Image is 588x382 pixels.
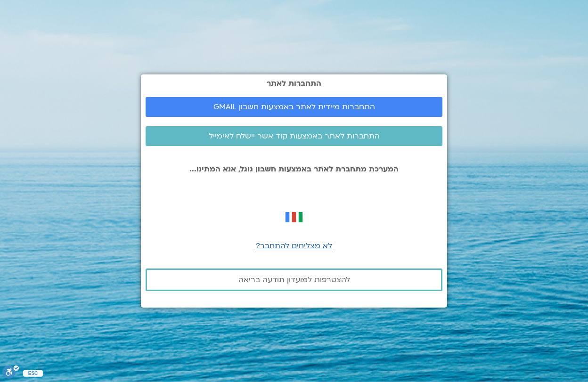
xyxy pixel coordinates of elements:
a: התחברות מיידית לאתר באמצעות חשבון GMAIL [146,97,442,117]
a: להצטרפות למועדון תודעה בריאה [146,268,442,291]
p: המערכת מתחברת לאתר באמצעות חשבון גוגל, אנא המתינו... [146,165,442,173]
a: התחברות לאתר באמצעות קוד אשר יישלח לאימייל [146,126,442,146]
span: להצטרפות למועדון תודעה בריאה [238,276,350,284]
span: התחברות לאתר באמצעות קוד אשר יישלח לאימייל [209,132,380,140]
span: התחברות מיידית לאתר באמצעות חשבון GMAIL [213,103,375,111]
h2: התחברות לאתר [146,79,442,88]
a: לא מצליחים להתחבר? [256,241,332,251]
